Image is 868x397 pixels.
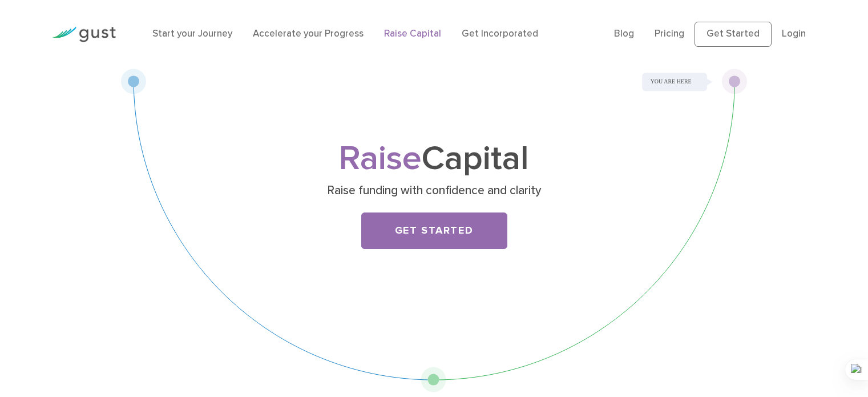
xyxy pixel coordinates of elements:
[384,28,441,39] a: Raise Capital
[655,28,684,39] a: Pricing
[695,22,772,47] a: Get Started
[614,28,634,39] a: Blog
[152,28,232,39] a: Start your Journey
[209,143,660,175] h1: Capital
[339,138,422,179] span: Raise
[253,28,364,39] a: Accelerate your Progress
[462,28,538,39] a: Get Incorporated
[213,183,655,199] p: Raise funding with confidence and clarity
[52,27,116,42] img: Gust Logo
[782,28,806,39] a: Login
[361,212,507,249] a: Get Started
